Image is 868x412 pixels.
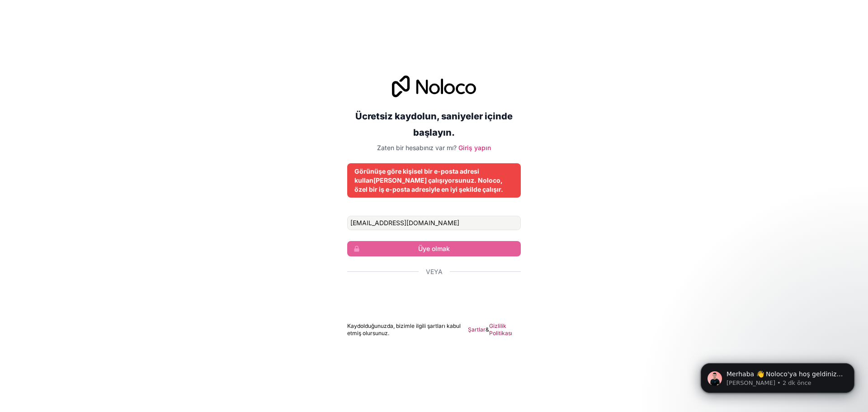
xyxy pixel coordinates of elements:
font: Görünüşe göre kişisel bir e-posta adresi kullan[PERSON_NAME] çalışıyorsunuz. Noloco, özel bir iş ... [354,167,503,193]
button: Üye olmak [347,241,521,256]
font: Gizlilik Politikası [489,322,512,336]
font: Ücretsiz kaydolun, saniyeler içinde başlayın. [355,111,513,138]
a: Şartlar [468,326,486,333]
font: Veya [426,268,443,275]
font: Üye olmak [418,245,450,252]
a: Giriş yapın [458,144,491,152]
font: Şartlar [468,326,486,333]
font: Zaten bir hesabınız var mı? [377,144,457,152]
font: Kaydolduğunuzda, bizimle ilgili şartları kabul etmiş olursunuz. [347,322,461,336]
a: Gizlilik Politikası [489,322,521,337]
input: E-posta adresi [347,216,521,230]
font: & [486,326,489,333]
iframe: Google ile Oturum Açma Düğmesi [343,286,525,306]
iframe: İnterkom bildirim mesajı [687,344,868,407]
